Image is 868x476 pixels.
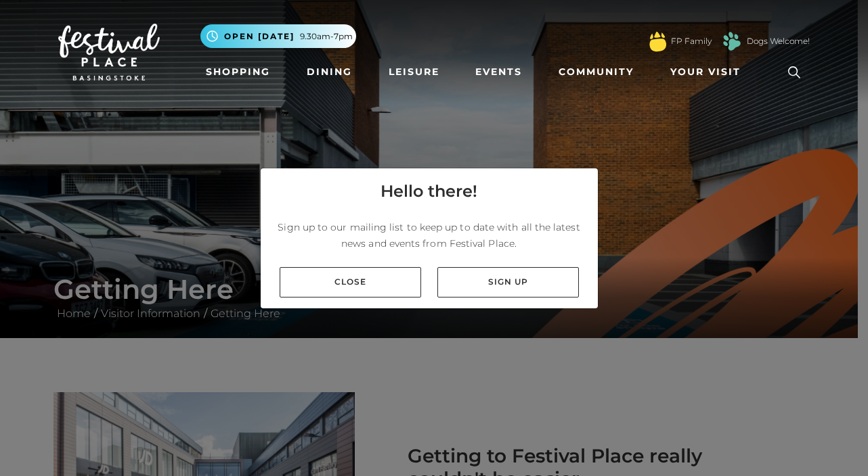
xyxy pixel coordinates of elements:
p: Sign up to our mailing list to keep up to date with all the latest news and events from Festival ... [272,219,587,252]
a: Close [280,267,421,297]
span: 9.30am-7pm [300,30,353,43]
img: Festival Place Logo [58,24,160,80]
span: Your Visit [670,65,741,79]
a: FP Family [671,35,712,47]
span: Open [DATE] [224,30,295,43]
a: Sign up [437,267,579,297]
a: Dining [301,59,357,85]
a: Shopping [200,59,276,85]
a: Leisure [383,59,445,85]
a: Events [470,59,527,85]
a: Dogs Welcome! [747,35,810,47]
a: Community [553,59,639,85]
button: Open [DATE] 9.30am-7pm [200,24,356,48]
a: Your Visit [665,59,753,85]
h4: Hello there! [381,179,477,204]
